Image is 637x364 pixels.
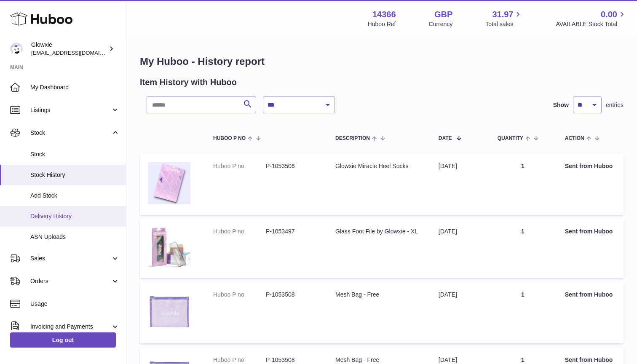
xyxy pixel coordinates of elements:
[327,219,430,278] td: Glass Foot File by Glowxie - XL
[30,300,120,308] span: Usage
[213,356,266,364] dt: Huboo P no
[31,41,107,57] div: Glowxie
[485,20,523,28] span: Total sales
[30,233,120,241] span: ASN Uploads
[266,356,318,364] dd: P-1053508
[30,323,111,331] span: Invoicing and Payments
[335,136,370,141] span: Description
[430,282,489,343] td: [DATE]
[30,171,120,179] span: Stock History
[492,9,513,20] span: 31.97
[553,101,569,109] label: Show
[148,162,190,204] img: 1753479899.jpeg
[489,154,557,215] td: 1
[372,9,396,20] strong: 14366
[565,228,613,235] strong: Sent from Huboo
[430,219,489,278] td: [DATE]
[485,9,523,28] a: 31.97 Total sales
[30,277,111,285] span: Orders
[498,136,523,141] span: Quantity
[30,106,111,114] span: Listings
[148,227,190,268] img: 1753479068.jpg
[266,291,318,299] dd: P-1053508
[489,219,557,278] td: 1
[140,55,624,68] h1: My Huboo - History report
[565,163,613,169] strong: Sent from Huboo
[213,162,266,170] dt: Huboo P no
[30,254,111,262] span: Sales
[10,332,116,348] a: Log out
[556,20,627,28] span: AVAILABLE Stock Total
[434,9,452,20] strong: GBP
[31,49,124,56] span: [EMAIL_ADDRESS][DOMAIN_NAME]
[368,20,396,28] div: Huboo Ref
[30,192,120,200] span: Add Stock
[30,83,120,91] span: My Dashboard
[327,154,430,215] td: Glowxie Miracle Heel Socks
[30,129,111,137] span: Stock
[266,227,318,236] dd: P-1053497
[213,227,266,236] dt: Huboo P no
[606,101,624,109] span: entries
[439,136,452,141] span: Date
[30,150,120,158] span: Stock
[565,136,584,141] span: Action
[213,291,266,299] dt: Huboo P no
[30,212,120,220] span: Delivery History
[556,9,627,28] a: 0.00 AVAILABLE Stock Total
[429,20,453,28] div: Currency
[148,291,190,333] img: 1753697928.jpg
[565,291,613,298] strong: Sent from Huboo
[489,282,557,343] td: 1
[10,43,23,55] img: suraj@glowxie.com
[565,356,613,363] strong: Sent from Huboo
[213,136,246,141] span: Huboo P no
[430,154,489,215] td: [DATE]
[327,282,430,343] td: Mesh Bag - Free
[601,9,617,20] span: 0.00
[266,162,318,170] dd: P-1053506
[140,77,237,88] h2: Item History with Huboo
